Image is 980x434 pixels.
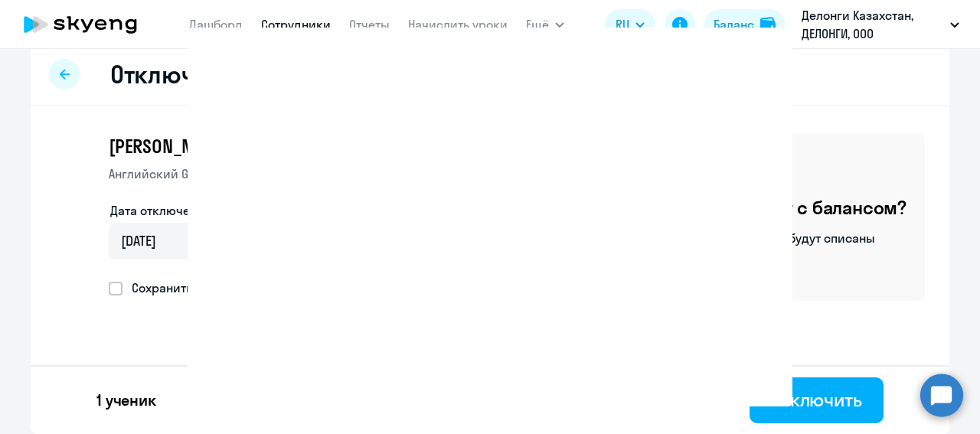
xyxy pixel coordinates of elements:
span: Ещё [526,15,549,34]
a: Сотрудники [261,17,331,32]
input: дд.мм.гггг [109,223,327,259]
div: Баланс [714,15,754,34]
a: Начислить уроки [408,17,508,32]
a: Дашборд [189,17,243,32]
span: [PERSON_NAME] [109,134,230,158]
label: Дата отключения* [110,201,216,220]
img: balance [760,17,776,32]
p: Английский General с русскоговорящим преподавателем • Баланс 0 уроков [109,165,553,183]
span: RU [616,15,629,34]
p: Делонги Казахстан, ДЕЛОНГИ, ООО [802,6,944,43]
a: Отчеты [349,17,390,32]
span: Сохранить корпоративную скидку [122,279,333,297]
div: Отключить [771,387,862,412]
p: 1 ученик [96,390,156,411]
h2: Отключение сотрудников [110,59,404,90]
